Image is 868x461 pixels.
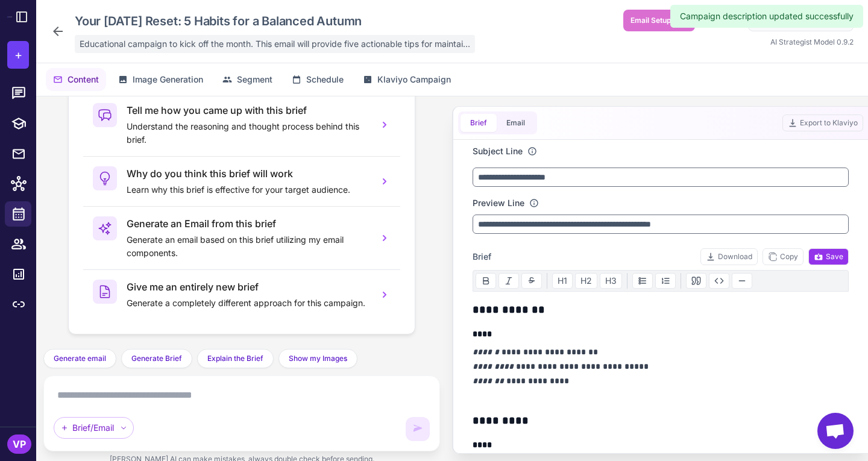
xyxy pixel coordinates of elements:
button: H3 [600,273,622,289]
span: Copy [768,251,798,262]
div: Open chat [817,413,854,449]
span: + [14,46,22,64]
div: Click to edit campaign name [70,10,475,33]
button: Segment [215,68,280,91]
button: Export to Klaviyo [782,114,863,131]
h3: Generate an Email from this brief [127,216,369,231]
label: Preview Line [473,196,524,210]
span: AI Strategist Model 0.9.2 [770,37,854,46]
button: H2 [575,273,597,289]
h3: Why do you think this brief will work [127,166,369,181]
button: Klaviyo Campaign [356,68,458,91]
button: H1 [552,273,573,289]
span: Generate Brief [131,353,182,364]
div: Campaign description updated successfully [670,5,863,28]
button: Generate Brief [121,349,192,368]
span: Schedule [306,73,344,86]
button: Email [497,114,535,132]
span: Klaviyo Campaign [377,73,451,86]
span: Explain the Brief [207,353,263,364]
h3: Give me an entirely new brief [127,280,369,294]
span: Show my Images [289,353,347,364]
span: Email Setup [631,15,671,26]
div: Click to edit description [75,35,475,53]
span: Content [68,73,99,86]
button: Email Setup3 [623,10,695,31]
button: Show my Images [278,349,357,368]
button: Schedule [285,68,351,91]
h3: Tell me how you came up with this brief [127,103,369,118]
p: Learn why this brief is effective for your target audience. [127,183,369,196]
span: Brief [473,250,491,263]
button: + [7,41,29,69]
p: Understand the reasoning and thought process behind this brief. [127,120,369,146]
button: Save [808,248,849,265]
span: Image Generation [133,73,203,86]
button: Brief [461,114,497,132]
button: Generate email [43,349,116,368]
button: Content [46,68,106,91]
label: Subject Line [473,145,523,158]
div: VP [7,434,31,454]
span: Educational campaign to kick off the month. This email will provide five actionable tips for main... [80,37,470,51]
span: Generate email [54,353,106,364]
button: Image Generation [111,68,210,91]
span: Segment [237,73,272,86]
div: Brief/Email [54,417,134,439]
button: Explain the Brief [197,349,274,368]
img: Raleon Logo [7,16,12,17]
p: Generate an email based on this brief utilizing my email components. [127,233,369,260]
p: Generate a completely different approach for this campaign. [127,296,369,310]
span: Save [814,251,843,262]
button: Download [700,248,758,265]
button: Copy [763,248,804,265]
